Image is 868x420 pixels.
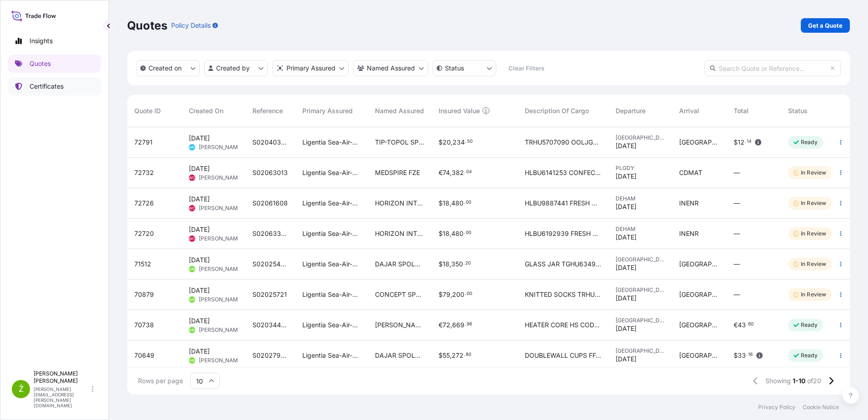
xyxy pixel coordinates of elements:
p: Created on [148,64,182,73]
span: INENR [679,199,699,208]
span: CONCEPT SPORT SP. Z O.O. [375,290,424,299]
span: S02063013 [252,168,288,177]
p: Ready [801,321,818,329]
span: Reference [252,106,283,115]
span: [PERSON_NAME] [199,357,243,364]
span: DEHAM [616,195,665,202]
span: [DATE] [189,134,210,143]
span: 16 [748,353,753,356]
span: Insured Value [439,106,480,115]
a: Quotes [8,55,101,73]
span: [DATE] [189,255,210,265]
span: DAJAR SPOLKA Z O. O. [375,260,424,269]
span: [PERSON_NAME] [199,174,243,181]
span: HLBU6141253 CONFECTIONERY PRODUCTS NET WEIGHT: 11638,66 KG GROSS WEIGHT: 14189,38 KG 3851 CARTONS [525,168,601,177]
span: S02063305 [252,229,288,238]
span: Primary Assured [302,106,353,115]
span: [DATE] [616,233,636,242]
span: . [464,262,465,265]
span: [DATE] [189,195,210,204]
span: [DATE] [189,225,210,234]
p: Named Assured [367,64,415,73]
span: Ligentia Sea-Air-Rail Sp. z o.o. [302,320,360,330]
span: , [450,291,452,298]
span: [DATE] [616,324,636,333]
span: [DATE] [189,316,210,325]
span: Arrival [679,106,699,115]
span: 350 [451,261,463,267]
span: HEATER CORE HS CODE:8415909000 CSLU6345390 40hc, 7255,210 kgs , 41,890 m3, 56 plt nr ref. SMP2025... [525,320,601,330]
span: 669 [452,322,464,328]
span: [PERSON_NAME] [199,326,243,334]
span: [DATE] [189,164,210,173]
span: 14 [747,140,751,143]
span: 00 [466,201,471,204]
span: Ligentia Sea-Air-Rail Sp. z o.o. [302,290,360,299]
span: $ [439,261,443,267]
span: $ [734,139,738,145]
span: . [745,140,746,143]
span: MB [189,265,195,274]
span: [GEOGRAPHIC_DATA] [616,317,665,324]
span: , [450,322,452,328]
button: createdOn Filter options [136,60,200,76]
span: $ [439,139,443,145]
p: Policy Details [171,21,211,30]
span: INENR [679,229,699,238]
span: [GEOGRAPHIC_DATA] [616,286,665,294]
span: 72791 [134,138,153,147]
span: MK [189,143,195,152]
input: Search Quote or Reference... [705,60,841,76]
span: $ [439,200,443,206]
span: S02025721 [252,290,287,299]
span: . [746,353,748,356]
span: , [450,170,452,176]
span: 72 [443,322,450,328]
span: [GEOGRAPHIC_DATA] [679,351,719,360]
span: [DATE] [189,347,210,356]
span: [GEOGRAPHIC_DATA] [616,134,665,141]
p: Certificates [30,82,64,91]
span: . [465,140,467,143]
p: In Review [801,291,826,298]
span: [GEOGRAPHIC_DATA] [616,347,665,355]
span: 72726 [134,199,154,208]
span: MB [189,356,195,365]
a: Privacy Policy [758,404,795,411]
span: [PERSON_NAME] MANUFACTURING POLAND SP.Z O.O. [375,320,424,330]
p: Ready [801,352,818,359]
span: [DATE] [616,202,636,211]
button: distributor Filter options [272,60,349,76]
span: Ligentia Sea-Air-Rail Sp. z o.o. [302,138,360,147]
span: MB [189,295,195,304]
span: . [464,170,466,174]
span: DEHAM [616,225,665,233]
p: Insights [30,36,53,45]
span: — [734,260,740,269]
p: Quotes [30,59,51,68]
span: 55 [443,352,450,359]
a: Certificates [8,77,101,95]
button: Clear Filters [501,61,552,75]
span: HORIZON INTERNATIONAL [375,199,424,208]
span: 43 [738,322,746,328]
span: . [464,201,465,204]
span: S02027940 [252,351,288,360]
span: , [450,352,452,359]
span: [DATE] [616,141,636,150]
span: DOUBLEWALL CUPS FFAU5651348 OOLKFH1852 40HC 9771.00 KG 68.00 M3 853 CTN [525,351,601,360]
span: of 20 [807,376,821,385]
span: Description Of Cargo [525,106,589,115]
span: Quote ID [134,106,161,115]
span: MEDSPIRE FZE [375,168,420,177]
span: 70879 [134,290,154,299]
a: Cookie Notice [803,404,839,411]
span: HORIZON INTERNATIONAL [375,229,424,238]
p: Primary Assured [286,64,335,73]
span: MB [189,325,195,335]
span: 234 [453,139,465,145]
span: [PERSON_NAME] [199,144,243,151]
a: Insights [8,32,101,50]
span: 272 [452,352,464,359]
